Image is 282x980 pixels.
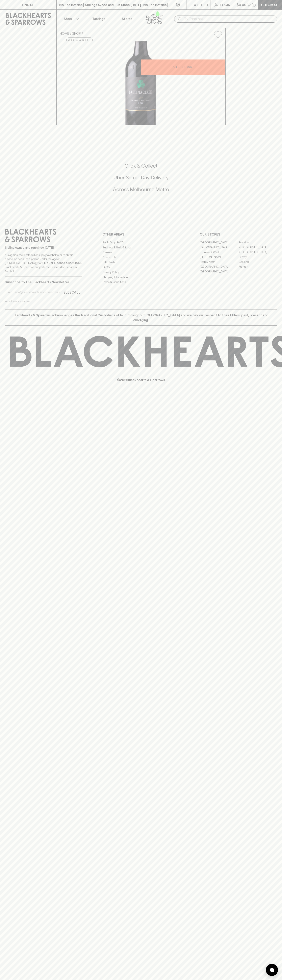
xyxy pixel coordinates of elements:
p: $0.00 [237,2,246,7]
button: Add to wishlist [212,29,224,40]
p: SUBSCRIBE [63,290,80,295]
p: 0 [253,4,255,6]
p: Checkout [261,2,279,7]
button: ADD TO CART [141,59,225,75]
p: Sibling owned and run since [DATE] [5,246,82,250]
a: SHOP [72,32,81,35]
h5: Uber Same-Day Delivery [5,174,277,181]
a: [GEOGRAPHIC_DATA] [238,245,277,250]
a: [GEOGRAPHIC_DATA] [238,250,277,254]
a: Braddon [238,240,277,245]
p: OTHER AREAS [102,232,180,237]
a: [GEOGRAPHIC_DATA] [200,269,238,274]
p: Wishlist [194,2,209,7]
a: Business & Bulk Gifting [102,245,180,250]
div: Call to action block [5,146,277,214]
p: Subscribe to The Blackhearts Newsletter [5,280,82,285]
a: Prahran [238,264,277,269]
a: [GEOGRAPHIC_DATA] [200,240,238,245]
p: Stores [122,16,132,21]
p: Shop [64,16,72,21]
h5: Click & Collect [5,163,277,169]
a: [PERSON_NAME] [200,254,238,259]
button: Add to wishlist [66,38,93,42]
a: Bottle Drop FAQ's [102,240,180,245]
a: Careers [102,250,180,255]
p: Login [220,2,230,7]
img: bubble-icon [270,968,274,972]
img: 41447.png [57,41,225,125]
strong: Liquor License #32064953 [44,261,81,265]
a: FAQ's [102,265,180,270]
p: FIND US [22,2,34,7]
a: Geelong [238,259,277,264]
p: It is against the law to sell or supply alcohol to, or to obtain alcohol on behalf of a person un... [5,253,82,273]
a: Privacy Policy [102,270,180,275]
button: Shop [57,10,85,28]
a: Fitzroy [238,254,277,259]
p: Blackhearts & Sparrows acknowledges the traditional Custodians of land throughout [GEOGRAPHIC_DAT... [8,313,274,322]
p: OUR STORES [200,232,277,237]
h5: Across Melbourne Metro [5,186,277,193]
p: ADD TO CART [173,65,194,69]
a: Shipping Information [102,275,180,279]
a: [GEOGRAPHIC_DATA] [200,264,238,269]
input: Try "Pinot noir" [184,16,274,22]
p: We will never spam you [5,299,82,303]
a: Contact Us [102,255,180,260]
a: Fitzroy North [200,259,238,264]
input: e.g. jane@blackheartsandsparrows.com.au [8,289,62,296]
a: Brunswick West [200,250,238,254]
button: SUBSCRIBE [62,288,82,297]
a: Terms & Conditions [102,280,180,285]
a: Gift Cards [102,260,180,265]
a: [GEOGRAPHIC_DATA] [200,245,238,250]
a: HOME [60,32,69,35]
a: Tastings [85,10,113,28]
p: Tastings [92,16,105,21]
a: Stores [113,10,141,28]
